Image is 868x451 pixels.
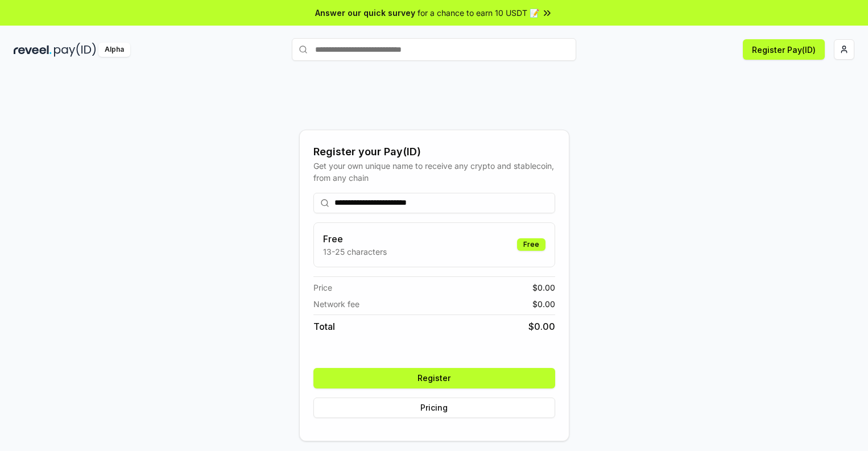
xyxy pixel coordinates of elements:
[528,320,555,333] span: $ 0.00
[743,39,825,60] button: Register Pay(ID)
[315,7,415,19] span: Answer our quick survey
[418,7,539,19] span: for a chance to earn 10 USDT 📝
[14,43,52,57] img: reveel_dark
[313,282,332,293] span: Price
[313,398,555,418] button: Pricing
[313,160,555,184] div: Get your own unique name to receive any crypto and stablecoin, from any chain
[323,232,387,246] h3: Free
[517,238,545,251] div: Free
[532,298,555,310] span: $ 0.00
[313,368,555,388] button: Register
[532,282,555,293] span: $ 0.00
[313,144,555,160] div: Register your Pay(ID)
[54,43,96,57] img: pay_id
[323,246,387,258] p: 13-25 characters
[313,320,335,333] span: Total
[313,298,359,310] span: Network fee
[98,43,130,57] div: Alpha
